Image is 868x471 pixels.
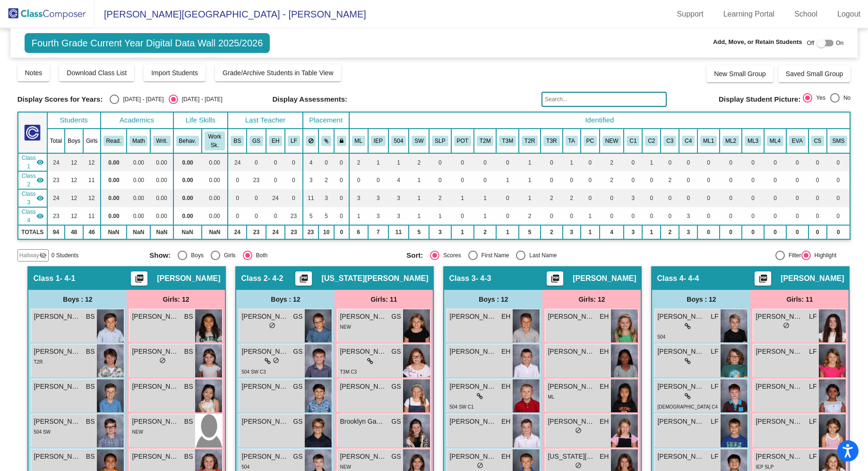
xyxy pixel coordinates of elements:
[786,70,843,78] span: Saved Small Group
[83,207,101,225] td: 11
[764,171,786,189] td: 0
[830,7,868,22] a: Logout
[827,129,851,153] th: South Middle School Option
[368,189,388,207] td: 3
[266,225,285,239] td: 24
[679,153,697,171] td: 0
[101,171,127,189] td: 0.00
[720,189,742,207] td: 0
[298,274,309,287] mat-icon: picture_as_pdf
[474,171,497,189] td: 0
[388,189,409,207] td: 3
[661,171,679,189] td: 2
[101,112,173,129] th: Academics
[231,136,244,146] button: BS
[720,207,742,225] td: 0
[205,131,225,150] button: Work Sk.
[803,93,851,105] mat-radio-group: Select an option
[368,171,388,189] td: 0
[722,136,739,146] button: ML2
[451,189,474,207] td: 1
[624,189,642,207] td: 3
[127,225,150,239] td: NaN
[409,171,429,189] td: 1
[661,207,679,225] td: 0
[228,189,247,207] td: 0
[789,136,806,146] button: EVA
[47,189,65,207] td: 24
[303,171,319,189] td: 3
[388,171,409,189] td: 4
[266,207,285,225] td: 0
[303,189,319,207] td: 11
[247,171,266,189] td: 23
[65,189,83,207] td: 12
[522,136,538,146] button: T2R
[679,171,697,189] td: 0
[266,153,285,171] td: 0
[697,153,720,171] td: 0
[697,171,720,189] td: 0
[429,207,451,225] td: 1
[742,189,764,207] td: 0
[742,129,764,153] th: Multi-Lingual cluster 3
[288,136,300,146] button: LF
[661,129,679,153] th: Cluster 3
[173,189,202,207] td: 0.00
[334,129,349,153] th: Keep with teacher
[65,207,83,225] td: 12
[624,129,642,153] th: Cluster 1
[285,207,303,225] td: 23
[67,69,127,77] span: Download Class List
[21,154,36,171] span: Class 1
[624,153,642,171] td: 0
[563,171,581,189] td: 0
[83,129,101,153] th: Girls
[764,207,786,225] td: 0
[519,189,541,207] td: 1
[496,153,519,171] td: 0
[519,129,541,153] th: T2 Reading Intervention
[173,225,202,239] td: NaN
[127,171,150,189] td: 0.00
[249,136,263,146] button: GS
[285,189,303,207] td: 0
[178,95,223,104] div: [DATE] - [DATE]
[624,171,642,189] td: 0
[318,225,334,239] td: 10
[778,65,851,82] button: Saved Small Group
[541,189,562,207] td: 2
[764,129,786,153] th: Multi-lingual cluster 4
[454,136,471,146] button: POT
[247,225,266,239] td: 23
[808,207,827,225] td: 0
[682,136,695,146] button: C4
[808,171,827,189] td: 0
[563,207,581,225] td: 0
[153,136,170,146] button: Writ.
[429,129,451,153] th: Speech
[95,7,366,22] span: [PERSON_NAME][GEOGRAPHIC_DATA] - [PERSON_NAME]
[349,171,368,189] td: 0
[318,207,334,225] td: 5
[228,153,247,171] td: 24
[391,136,406,146] button: 504
[700,136,717,146] button: ML1
[600,171,624,189] td: 2
[368,153,388,171] td: 1
[131,271,147,286] button: Print Students Details
[103,136,124,146] button: Read.
[17,64,50,81] button: Notes
[285,153,303,171] td: 0
[474,207,497,225] td: 1
[412,136,426,146] button: SW
[720,153,742,171] td: 0
[334,225,349,239] td: 0
[83,189,101,207] td: 12
[129,136,147,146] button: Math
[543,136,559,146] button: T3R
[409,225,429,239] td: 5
[150,189,173,207] td: 0.00
[451,171,474,189] td: 0
[429,189,451,207] td: 2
